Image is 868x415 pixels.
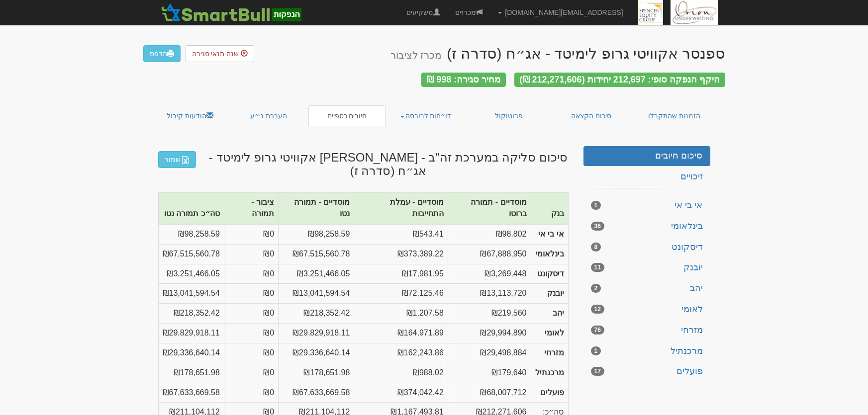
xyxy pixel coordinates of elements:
a: העברת ני״ע [229,105,308,126]
td: ₪13,041,594.54 [279,284,354,304]
span: 1 [591,346,601,355]
div: היקף הנפקה סופי: 212,697 יחידות (212,271,606 ₪) [514,73,725,87]
h3: סיכום סליקה במערכת זה"ב - [PERSON_NAME] אקוויטי גרופ לימיטד - אג״ח (סדרה ז) [151,151,576,177]
th: מוסדיים - תמורה נטו [279,193,354,224]
a: דו״חות לבורסה [386,105,466,126]
td: ₪162,243.86 [354,343,448,363]
td: ₪29,829,918.11 [279,324,354,343]
td: ₪98,258.59 [279,224,354,244]
td: ₪72,125.46 [354,284,448,304]
td: ₪13,041,594.54 [158,284,224,304]
td: ₪178,651.98 [158,363,224,383]
strong: יובנק [547,289,564,297]
td: ₪373,389.22 [354,244,448,264]
strong: פועלים [540,388,564,397]
td: ₪29,336,640.14 [158,343,224,363]
span: 2 [591,284,601,293]
a: מזרחי [583,321,710,340]
span: 1 [591,201,601,210]
strong: אי בי אי [538,230,564,238]
td: ₪0 [224,324,278,343]
th: סה״כ תמורה נטו [158,193,224,224]
td: ₪3,251,466.05 [158,264,224,284]
a: הזמנות שהתקבלו [631,105,718,126]
td: ₪29,498,884 [448,343,531,363]
a: דיסקונט [583,238,710,257]
a: שמור [158,151,196,168]
th: מוסדיים - עמלת התחייבות [354,193,448,224]
a: זיכויים [583,167,710,187]
span: 8 [591,243,601,251]
button: שנה תנאי סגירה [186,45,255,62]
a: בינלאומי [583,217,710,237]
strong: מרכנתיל [535,368,564,377]
span: 17 [591,367,604,376]
strong: בינלאומי [535,249,564,258]
td: ₪29,829,918.11 [158,324,224,343]
td: ₪164,971.89 [354,324,448,343]
td: ₪0 [224,304,278,324]
strong: דיסקונט [537,269,564,278]
td: ₪67,633,669.58 [279,383,354,403]
td: ₪543.41 [354,224,448,244]
td: ₪0 [224,244,278,264]
td: ₪98,258.59 [158,224,224,244]
td: ₪1,207.58 [354,304,448,324]
small: מכרז לציבור [390,50,442,61]
th: ציבור - תמורה [224,193,278,224]
a: פרוטוקול [466,105,552,126]
div: ספנסר אקוויטי גרופ לימיטד - אג״ח (סדרה ז) [390,45,725,62]
td: ₪67,515,560.78 [279,244,354,264]
strong: יהב [553,309,564,317]
td: ₪178,651.98 [279,363,354,383]
a: סיכום הקצאה [551,105,631,126]
td: ₪218,352.42 [158,304,224,324]
span: 11 [591,263,604,272]
span: שנה תנאי סגירה [192,50,239,58]
td: ₪29,336,640.14 [279,343,354,363]
td: ₪0 [224,264,278,284]
a: לאומי [583,300,710,320]
a: יובנק [583,258,710,278]
td: ₪0 [224,383,278,403]
td: ₪988.02 [354,363,448,383]
td: ₪0 [224,224,278,244]
span: 36 [591,222,604,231]
td: ₪0 [224,284,278,304]
td: ₪0 [224,343,278,363]
td: ₪179,640 [448,363,531,383]
td: ₪98,802 [448,224,531,244]
a: יהב [583,279,710,299]
td: ₪3,269,448 [448,264,531,284]
td: ₪219,560 [448,304,531,324]
th: מוסדיים - תמורה ברוטו [448,193,531,224]
a: הדפס [143,45,181,62]
td: ₪218,352.42 [279,304,354,324]
td: ₪374,042.42 [354,383,448,403]
a: סיכום חיובים [583,146,710,166]
a: מרכנתיל [583,341,710,361]
td: ₪0 [224,363,278,383]
img: excel-file-white.png [182,156,190,164]
td: ₪67,633,669.58 [158,383,224,403]
td: ₪29,994,890 [448,324,531,343]
strong: לאומי [545,329,564,337]
div: מחיר סגירה: 998 ₪ [421,73,506,87]
a: הודעות קיבול [151,105,230,126]
strong: מזרחי [544,348,564,357]
td: ₪17,981.95 [354,264,448,284]
a: פועלים [583,362,710,382]
td: ₪68,007,712 [448,383,531,403]
td: ₪67,888,950 [448,244,531,264]
td: ₪67,515,560.78 [158,244,224,264]
td: ₪3,251,466.05 [279,264,354,284]
td: ₪13,113,720 [448,284,531,304]
th: בנק [531,193,568,224]
a: חיובים כספיים [308,105,386,126]
img: SmartBull Logo [158,2,304,22]
a: אי בי אי [583,196,710,216]
span: 76 [591,326,604,334]
span: 12 [591,305,604,314]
